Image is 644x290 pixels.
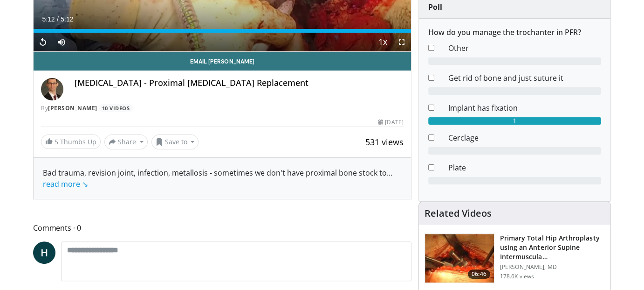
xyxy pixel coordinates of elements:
span: 5:12 [61,15,73,23]
h4: Related Videos [425,208,492,219]
span: ... [43,168,392,189]
a: read more ↘ [43,179,88,189]
div: [DATE] [378,118,403,127]
div: Bad trauma, revision joint, infection, metallosis - sometimes we don't have proximal bone stock to [43,167,402,190]
button: Replay [34,33,52,51]
h4: [MEDICAL_DATA] - Proximal [MEDICAL_DATA] Replacement [75,78,404,88]
a: 5 Thumbs Up [41,134,101,149]
span: 06:46 [468,269,490,279]
a: 10 Videos [99,104,133,112]
button: Mute [52,33,71,51]
span: 5:12 [42,15,55,23]
img: 263423_3.png.150x105_q85_crop-smart_upscale.jpg [425,234,494,283]
a: [PERSON_NAME] [48,104,97,112]
dd: Get rid of bone and just suture it [441,72,608,84]
h6: How do you manage the trochanter in PFR? [428,28,601,37]
button: Fullscreen [392,33,411,51]
button: Share [104,134,148,149]
p: [PERSON_NAME], MD [500,263,605,271]
button: Save to [151,134,199,149]
dd: Implant has fixation [441,102,608,113]
a: Email [PERSON_NAME] [34,52,411,71]
dd: Plate [441,162,608,173]
button: Playback Rate [374,33,392,51]
span: / [57,15,59,23]
p: 178.6K views [500,273,534,280]
span: Comments 0 [33,222,411,234]
a: H [33,241,55,264]
span: 5 [55,137,58,146]
strong: Poll [428,2,442,12]
div: By [41,104,404,113]
span: 531 views [365,136,404,148]
a: 06:46 Primary Total Hip Arthroplasty using an Anterior Supine Intermuscula… [PERSON_NAME], MD 178... [425,233,605,283]
h3: Primary Total Hip Arthroplasty using an Anterior Supine Intermuscula… [500,233,605,262]
dd: Other [441,42,608,54]
dd: Cerclage [441,132,608,143]
div: Progress Bar [34,29,411,33]
div: 1 [428,117,601,125]
img: Avatar [41,78,63,100]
